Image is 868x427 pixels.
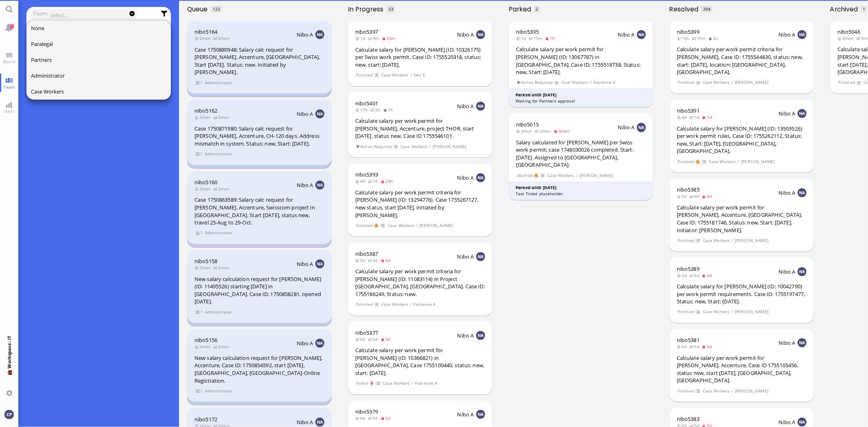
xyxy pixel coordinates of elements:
[677,204,807,234] div: Calculate salary per work permit for [PERSON_NAME], Accenture, [GEOGRAPHIC_DATA]. Case ID: 175518...
[382,35,398,41] span: 33m
[618,124,635,131] span: Nibo A
[457,411,474,418] span: Nibo A
[368,415,380,421] span: 5d
[413,301,436,308] span: Fabienne A
[677,28,700,35] span: nibo5399
[380,336,393,342] span: 5d
[348,4,386,14] span: In progress
[516,191,646,197] div: Test Ticket placeholder
[195,46,324,76] div: Case 1750880948: Salary calc request for [PERSON_NAME], Accenture, [GEOGRAPHIC_DATA]. Start [DATE...
[204,388,232,394] span: Administrator
[195,275,324,305] div: New salary calculation request for [PERSON_NAME] (ID: 11495526) starting [DATE] in [GEOGRAPHIC_DA...
[735,237,769,244] span: [PERSON_NAME]
[2,84,17,90] span: Team
[677,415,700,423] a: nibo5383
[779,339,796,346] span: Nibo A
[535,128,553,134] span: 2mon
[355,28,378,35] a: nibo5397
[476,410,485,419] img: NA
[213,6,220,12] span: 122
[779,418,796,426] span: Nibo A
[355,100,378,107] a: nibo5401
[31,24,44,32] span: None
[355,346,485,377] div: Calculate salary per work permit for [PERSON_NAME] (ID: 10366821) in [GEOGRAPHIC_DATA]. Case 1755...
[677,35,692,41] span: 18h
[411,380,414,387] span: /
[457,332,474,339] span: Nibo A
[837,28,860,35] span: nibo5046
[689,272,702,278] span: 4d
[702,237,730,244] span: Case Workers
[204,229,232,236] span: Administrator
[689,193,702,199] span: 4d
[204,150,232,157] span: Administrator
[476,30,485,39] img: NA
[355,35,368,41] span: 1d
[516,121,539,128] a: nibo5015
[356,301,373,308] span: Finished
[677,46,807,76] div: Calculate salary per work permit criteria for [PERSON_NAME], Case ID: 1755544830, status: new, st...
[457,253,474,260] span: Nibo A
[195,229,203,236] span: view 1 items
[516,92,646,98] div: Parked until [DATE]
[195,79,203,86] span: view 1 items
[677,283,807,305] div: Calculate salary for [PERSON_NAME] (ID: 10042790) per work permit requirements. Case ID: 17551974...
[355,171,378,178] a: nibo5393
[355,268,485,298] div: Calculate salary per work permit criteria for [PERSON_NAME] (ID: 11083114) in Project [GEOGRAPHIC...
[779,110,796,117] span: Nibo A
[677,125,807,155] div: Calculate salary for [PERSON_NAME] (ID: 13509526) per work permit rules. Case ID: 1755262112, Sta...
[355,415,368,421] span: 6d
[838,79,855,86] span: Finished
[195,150,203,157] span: view 1 items
[516,139,646,169] div: Salary calculated for [PERSON_NAME] per Swiss work permit; case 1748030026 completed. Start: [DAT...
[410,72,412,78] span: /
[702,344,715,349] span: 5d
[415,380,438,387] span: Fabienne A
[735,308,769,315] span: [PERSON_NAME]
[516,28,539,35] a: nibo5395
[798,267,807,276] img: NA
[731,388,734,394] span: /
[297,260,313,268] span: Nibo A
[380,178,396,184] span: 23h
[516,79,553,86] span: Action Required
[416,222,418,229] span: /
[297,340,313,347] span: Nibo A
[400,143,428,150] span: Case Workers
[731,308,734,315] span: /
[213,114,232,120] span: 2mon
[410,301,412,308] span: /
[516,185,646,191] div: Parked until [DATE]
[355,329,378,336] span: nibo5377
[383,107,396,113] span: 7h
[692,35,708,41] span: 19m
[355,117,485,140] div: Calculate salary per work permit for [PERSON_NAME], Accenture, project THOR, start [DATE], status...
[195,257,217,265] a: nibo5158
[702,272,715,278] span: 4d
[355,107,370,113] span: 17h
[195,186,213,192] span: 2mon
[735,79,769,86] span: [PERSON_NAME]
[677,336,700,344] a: nibo5381
[355,250,378,257] a: nibo5387
[731,237,734,244] span: /
[380,257,393,263] span: 4d
[830,4,861,14] span: Archived
[731,79,734,86] span: /
[516,128,535,134] span: 3mon
[31,56,52,63] span: Partners
[297,31,313,38] span: Nibo A
[195,179,217,186] span: nibo5160
[702,193,715,199] span: 4d
[31,88,64,95] span: Case Workers
[545,35,558,41] span: 1h
[689,114,702,120] span: 1d
[536,6,538,12] span: 2
[561,79,588,86] span: Case Workers
[297,110,313,118] span: Nibo A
